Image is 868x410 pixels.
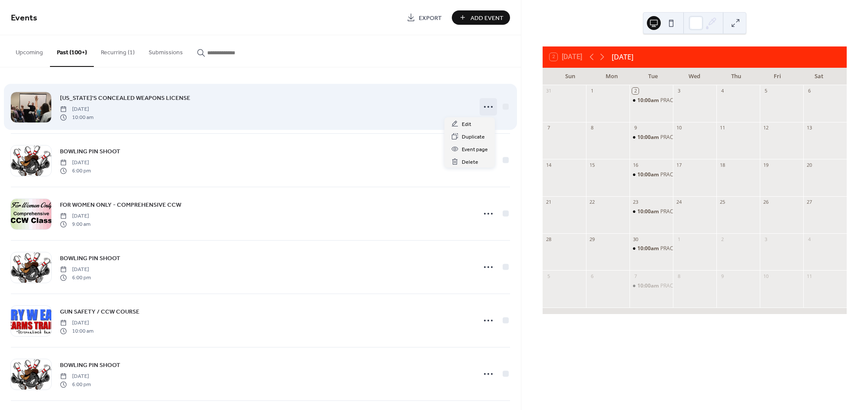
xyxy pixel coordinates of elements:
span: 6:00 pm [60,167,91,175]
span: [DATE] [60,373,91,380]
a: BOWLING PIN SHOOT [60,253,120,263]
div: 16 [632,162,639,168]
a: FOR WOMEN ONLY - COMPREHENSIVE CCW [60,200,181,210]
div: 6 [806,88,812,94]
div: 2 [719,236,726,242]
div: 18 [719,162,726,168]
div: PRACTICAL TACTICAL [660,97,712,104]
div: [DATE] [612,52,633,62]
a: BOWLING PIN SHOOT [60,360,120,370]
div: 31 [545,88,552,94]
span: 10:00am [637,282,660,290]
div: 1 [589,88,595,94]
div: 2 [632,88,639,94]
span: 6:00 pm [60,380,91,388]
div: 4 [719,88,726,94]
div: 5 [762,88,769,94]
div: Sun [550,68,591,85]
div: 20 [806,162,812,168]
span: Edit [462,120,471,129]
div: PRACTICAL TACTICAL [660,282,712,290]
div: Tue [633,68,674,85]
div: PRACTICAL TACTICAL [629,282,673,290]
div: 9 [632,125,639,131]
div: 12 [762,125,769,131]
div: 4 [806,236,812,242]
div: PRACTICAL TACTICAL [629,97,673,104]
span: [DATE] [60,319,93,327]
div: 11 [719,125,726,131]
span: FOR WOMEN ONLY - COMPREHENSIVE CCW [60,201,181,210]
span: 10:00am [637,208,660,215]
div: 27 [806,199,812,205]
div: 26 [762,199,769,205]
span: BOWLING PIN SHOOT [60,147,120,156]
span: Events [11,10,37,26]
div: 25 [719,199,726,205]
div: Thu [716,68,757,85]
div: 13 [806,125,812,131]
div: 22 [589,199,595,205]
a: Export [400,10,448,25]
button: Upcoming [9,35,50,66]
div: PRACTICAL TACTICAL [660,171,712,179]
div: Wed [674,68,715,85]
span: Delete [462,158,478,167]
div: PRACTICAL TACTICAL [629,245,673,252]
span: 6:00 pm [60,274,91,281]
div: 15 [589,162,595,168]
div: 11 [806,273,812,279]
div: 7 [632,273,639,279]
div: 30 [632,236,639,242]
span: [DATE] [60,266,91,274]
span: [DATE] [60,212,90,220]
span: GUN SAFETY / CCW COURSE [60,307,139,317]
span: 10:00am [637,134,660,141]
div: 9 [719,273,726,279]
span: [DATE] [60,159,91,167]
button: Recurring (1) [94,35,142,66]
div: 8 [676,273,682,279]
span: 10:00 am [60,113,93,121]
div: PRACTICAL TACTICAL [629,171,673,179]
div: 10 [676,125,682,131]
span: [US_STATE]'S CONCEALED WEAPONS LICENSE [60,94,190,103]
div: PRACTICAL TACTICAL [660,134,712,141]
a: BOWLING PIN SHOOT [60,146,120,156]
div: Fri [757,68,798,85]
span: BOWLING PIN SHOOT [60,254,120,263]
span: 10:00am [637,245,660,252]
span: 10:00am [637,171,660,179]
div: 24 [676,199,682,205]
span: 10:00am [637,97,660,104]
a: GUN SAFETY / CCW COURSE [60,307,139,317]
div: 21 [545,199,552,205]
a: [US_STATE]'S CONCEALED WEAPONS LICENSE [60,93,190,103]
div: 28 [545,236,552,242]
span: Event page [462,145,488,154]
span: 9:00 am [60,220,90,228]
span: Duplicate [462,132,485,142]
div: 5 [545,273,552,279]
button: Past (100+) [50,35,94,67]
div: PRACTICAL TACTICAL [629,208,673,215]
span: BOWLING PIN SHOOT [60,361,120,370]
div: 10 [762,273,769,279]
div: 3 [676,88,682,94]
div: 1 [676,236,682,242]
div: 3 [762,236,769,242]
div: PRACTICAL TACTICAL [660,208,712,215]
div: 19 [762,162,769,168]
div: PRACTICAL TACTICAL [629,134,673,141]
div: 23 [632,199,639,205]
span: [DATE] [60,106,93,113]
span: Export [419,13,442,23]
div: Mon [591,68,632,85]
button: Submissions [142,35,190,66]
div: 7 [545,125,552,131]
button: Add Event [452,10,510,25]
div: 17 [676,162,682,168]
div: 8 [589,125,595,131]
div: PRACTICAL TACTICAL [660,245,712,252]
